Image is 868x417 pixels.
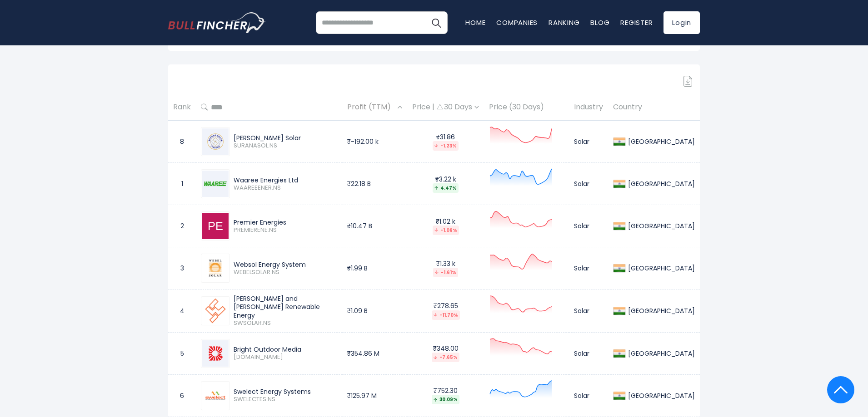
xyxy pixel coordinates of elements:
div: -1.06% [433,226,459,235]
div: ₹3.22 k [412,175,479,193]
div: Websol Energy System [234,260,337,269]
div: Bright Outdoor Media [234,345,337,353]
div: Price | 30 Days [412,103,479,112]
td: ₹22.18 B [342,163,407,205]
td: Solar [569,289,608,332]
img: WAAREEENER.NS.png [202,171,229,197]
td: 5 [168,332,196,374]
span: [DOMAIN_NAME] [234,353,337,361]
a: Ranking [549,18,579,27]
div: -1.61% [433,268,458,277]
div: 4.47% [433,183,459,193]
td: 8 [168,121,196,163]
span: PREMIERENE.NS [234,226,337,234]
a: Register [620,18,653,27]
div: [PERSON_NAME] and [PERSON_NAME] Renewable Energy [234,294,337,319]
div: -1.23% [433,141,459,151]
div: -11.70% [432,310,460,320]
td: Solar [569,205,608,247]
a: Companies [496,18,538,27]
td: 4 [168,289,196,332]
button: Search [425,11,448,34]
div: [GEOGRAPHIC_DATA] [626,349,695,358]
img: bullfincher logo [168,12,266,33]
img: SWELECTES.NS.png [202,383,229,409]
div: [PERSON_NAME] Solar [234,134,337,142]
a: Go to homepage [168,12,266,33]
td: ₹1.09 B [342,289,407,332]
div: ₹31.86 [412,133,479,151]
td: Solar [569,121,608,163]
td: 6 [168,374,196,417]
img: SURANASOL.NS.png [202,128,229,155]
span: SWELECTES.NS [234,396,337,403]
img: SWSOLAR.NS.png [202,298,229,324]
div: Premier Energies [234,218,337,226]
div: ₹1.33 k [412,260,479,277]
a: Login [663,11,700,34]
span: Profit (TTM) [347,100,395,114]
div: [GEOGRAPHIC_DATA] [626,222,695,230]
td: Solar [569,332,608,374]
a: Home [465,18,485,27]
a: Blog [590,18,609,27]
td: ₹1.99 B [342,247,407,289]
th: Price (30 Days) [484,94,569,121]
td: ₹354.86 M [342,332,407,374]
div: [GEOGRAPHIC_DATA] [626,264,695,272]
img: BRIGHT.BO.png [202,340,229,367]
span: SURANASOL.NS [234,142,337,150]
td: 1 [168,163,196,205]
td: ₹10.47 B [342,205,407,247]
img: WEBELSOLAR.NS.png [202,255,229,281]
div: ₹348.00 [412,344,479,362]
th: Industry [569,94,608,121]
span: SWSOLAR.NS [234,319,337,327]
td: 2 [168,205,196,247]
td: Solar [569,374,608,417]
td: Solar [569,247,608,289]
div: -7.65% [432,353,459,362]
div: [GEOGRAPHIC_DATA] [626,392,695,400]
span: WAAREEENER.NS [234,184,337,192]
div: ₹1.02 k [412,217,479,235]
div: Waaree Energies Ltd [234,176,337,184]
div: 30.09% [432,395,459,404]
div: ₹752.30 [412,387,479,404]
div: [GEOGRAPHIC_DATA] [626,307,695,315]
td: 3 [168,247,196,289]
th: Rank [168,94,196,121]
div: Swelect Energy Systems [234,388,337,396]
td: ₹125.97 M [342,374,407,417]
div: ₹278.65 [412,302,479,319]
span: WEBELSOLAR.NS [234,269,337,276]
td: Solar [569,163,608,205]
div: [GEOGRAPHIC_DATA] [626,137,695,146]
div: [GEOGRAPHIC_DATA] [626,180,695,188]
td: ₹-192.00 k [342,121,407,163]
